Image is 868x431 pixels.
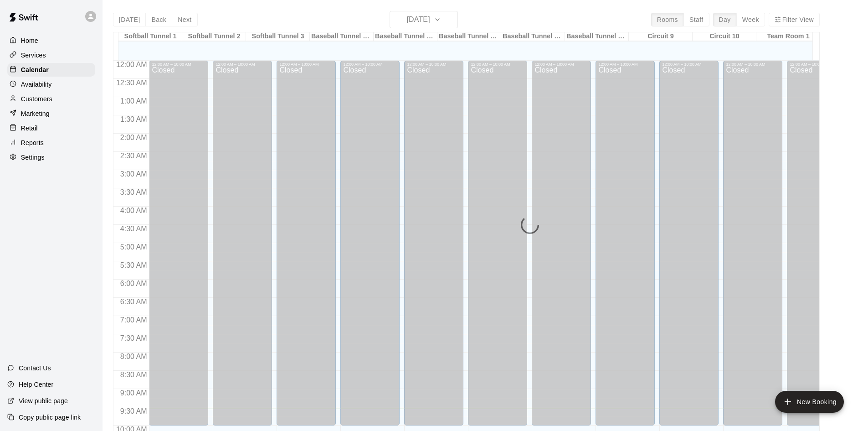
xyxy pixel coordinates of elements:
[216,67,269,429] div: Closed
[118,134,149,141] span: 2:00 AM
[279,62,333,67] div: 12:00 AM – 10:00 AM
[118,152,149,160] span: 2:30 AM
[118,207,149,214] span: 4:00 AM
[118,32,182,41] div: Softball Tunnel 1
[310,32,374,41] div: Baseball Tunnel 4 (Machine)
[21,124,38,133] p: Retail
[662,67,716,429] div: Closed
[7,92,95,106] a: Customers
[21,153,45,162] p: Settings
[471,62,524,67] div: 12:00 AM – 10:00 AM
[114,79,149,87] span: 12:30 AM
[7,34,95,47] a: Home
[118,371,149,379] span: 8:30 AM
[21,80,52,89] p: Availability
[118,97,149,105] span: 1:00 AM
[723,61,782,426] div: 12:00 AM – 10:00 AM: Closed
[149,61,208,426] div: 12:00 AM – 10:00 AM: Closed
[407,62,461,67] div: 12:00 AM – 10:00 AM
[407,67,461,429] div: Closed
[534,67,588,429] div: Closed
[471,67,524,429] div: Closed
[118,334,149,342] span: 7:30 AM
[790,62,843,67] div: 12:00 AM – 10:00 AM
[118,261,149,269] span: 5:30 AM
[775,391,844,413] button: add
[277,61,336,426] div: 12:00 AM – 10:00 AM: Closed
[7,136,95,150] a: Reports
[246,32,310,41] div: Softball Tunnel 3
[114,61,149,68] span: 12:00 AM
[21,36,38,45] p: Home
[693,32,756,41] div: Circuit 10
[279,67,333,429] div: Closed
[726,67,780,429] div: Closed
[374,32,437,41] div: Baseball Tunnel 5 (Machine)
[118,170,149,178] span: 3:00 AM
[118,353,149,360] span: 8:00 AM
[118,389,149,397] span: 9:00 AM
[437,32,501,41] div: Baseball Tunnel 6 (Machine)
[468,61,527,426] div: 12:00 AM – 10:00 AM: Closed
[21,109,50,118] p: Marketing
[21,51,46,60] p: Services
[21,65,49,74] p: Calendar
[152,62,205,67] div: 12:00 AM – 10:00 AM
[404,61,463,426] div: 12:00 AM – 10:00 AM: Closed
[216,62,269,67] div: 12:00 AM – 10:00 AM
[7,63,95,77] a: Calendar
[343,67,397,429] div: Closed
[7,107,95,120] a: Marketing
[340,61,400,426] div: 12:00 AM – 10:00 AM: Closed
[21,94,52,104] p: Customers
[534,62,588,67] div: 12:00 AM – 10:00 AM
[598,67,652,429] div: Closed
[118,407,149,415] span: 9:30 AM
[19,396,68,405] p: View public page
[565,32,629,41] div: Baseball Tunnel 8 (Mound)
[118,316,149,324] span: 7:00 AM
[598,62,652,67] div: 12:00 AM – 10:00 AM
[756,32,820,41] div: Team Room 1
[19,380,53,389] p: Help Center
[118,243,149,251] span: 5:00 AM
[118,225,149,233] span: 4:30 AM
[118,298,149,306] span: 6:30 AM
[501,32,565,41] div: Baseball Tunnel 7 (Mound/Machine)
[118,115,149,123] span: 1:30 AM
[7,78,95,91] a: Availability
[182,32,246,41] div: Softball Tunnel 2
[213,61,272,426] div: 12:00 AM – 10:00 AM: Closed
[21,138,44,147] p: Reports
[19,363,51,373] p: Contact Us
[19,413,81,422] p: Copy public page link
[787,61,846,426] div: 12:00 AM – 10:00 AM: Closed
[118,280,149,287] span: 6:00 AM
[629,32,693,41] div: Circuit 9
[532,61,591,426] div: 12:00 AM – 10:00 AM: Closed
[790,67,843,429] div: Closed
[343,62,397,67] div: 12:00 AM – 10:00 AM
[596,61,655,426] div: 12:00 AM – 10:00 AM: Closed
[662,62,716,67] div: 12:00 AM – 10:00 AM
[7,151,95,164] a: Settings
[152,67,205,429] div: Closed
[7,121,95,135] a: Retail
[659,61,719,426] div: 12:00 AM – 10:00 AM: Closed
[7,48,95,62] a: Services
[118,188,149,196] span: 3:30 AM
[726,62,780,67] div: 12:00 AM – 10:00 AM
